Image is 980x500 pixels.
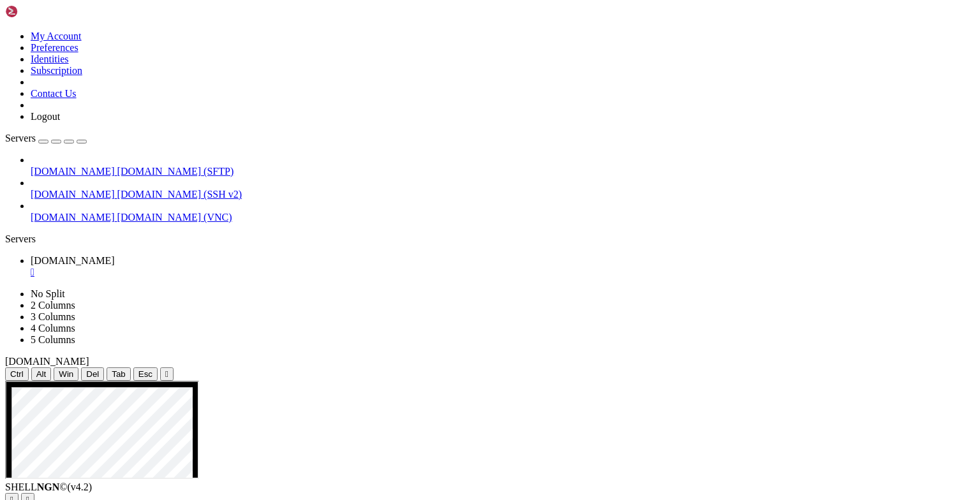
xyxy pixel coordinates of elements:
[59,369,73,379] span: Win
[31,166,115,177] span: [DOMAIN_NAME]
[31,212,115,223] span: [DOMAIN_NAME]
[112,369,126,379] span: Tab
[5,482,92,492] span: SHELL ©
[107,367,131,381] button: Tab
[31,311,75,322] a: 3 Columns
[81,367,104,381] button: Del
[31,88,77,99] a: Contact Us
[165,369,168,379] div: 
[5,367,29,381] button: Ctrl
[5,5,78,18] img: Shellngn
[31,189,115,200] span: [DOMAIN_NAME]
[5,133,36,143] span: Servers
[160,367,174,381] button: 
[31,323,75,334] a: 4 Columns
[54,367,78,381] button: Win
[117,166,234,177] span: [DOMAIN_NAME] (SFTP)
[31,255,975,278] a: h.ycloud.info
[37,482,60,492] b: NGN
[31,42,78,53] a: Preferences
[117,212,232,223] span: [DOMAIN_NAME] (VNC)
[5,356,89,367] span: [DOMAIN_NAME]
[31,31,82,41] a: My Account
[31,177,975,200] li: [DOMAIN_NAME] [DOMAIN_NAME] (SSH v2)
[5,233,975,245] div: Servers
[31,111,60,122] a: Logout
[117,189,242,200] span: [DOMAIN_NAME] (SSH v2)
[10,369,24,379] span: Ctrl
[31,267,975,278] a: 
[31,334,75,345] a: 5 Columns
[138,369,152,379] span: Esc
[31,189,975,200] a: [DOMAIN_NAME] [DOMAIN_NAME] (SSH v2)
[31,255,115,266] span: [DOMAIN_NAME]
[31,154,975,177] li: [DOMAIN_NAME] [DOMAIN_NAME] (SFTP)
[68,482,93,492] span: 4.2.0
[31,288,65,299] a: No Split
[31,200,975,223] li: [DOMAIN_NAME] [DOMAIN_NAME] (VNC)
[31,166,975,177] a: [DOMAIN_NAME] [DOMAIN_NAME] (SFTP)
[31,300,75,311] a: 2 Columns
[5,133,87,143] a: Servers
[86,369,99,379] span: Del
[36,369,47,379] span: Alt
[31,367,52,381] button: Alt
[133,367,158,381] button: Esc
[31,65,82,76] a: Subscription
[31,212,975,223] a: [DOMAIN_NAME] [DOMAIN_NAME] (VNC)
[31,54,69,64] a: Identities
